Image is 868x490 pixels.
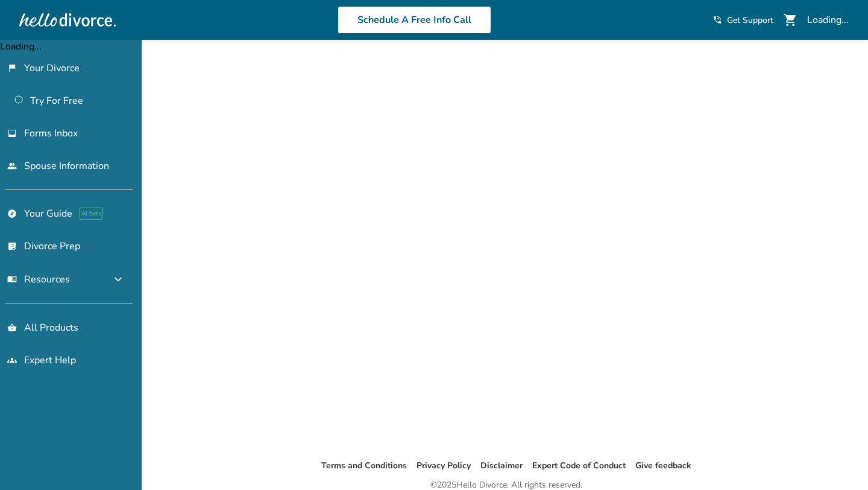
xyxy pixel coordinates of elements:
[727,14,773,26] span: Get Support
[712,14,773,26] a: phone_in_talkGet Support
[80,208,103,220] span: AI beta
[712,15,722,25] span: phone_in_talk
[321,460,407,471] a: Terms and Conditions
[338,6,491,34] a: Schedule A Free Info Call
[24,127,78,140] span: Forms Inbox
[480,459,523,473] li: Disclaimer
[7,275,17,284] span: menu_book
[7,241,17,251] span: list_alt_check
[635,459,691,473] li: Give feedback
[807,13,849,27] div: Loading...
[7,209,17,218] span: explore
[7,161,17,171] span: people
[783,13,797,27] span: shopping_cart
[7,129,17,138] span: inbox
[7,355,17,365] span: groups
[532,460,626,471] a: Expert Code of Conduct
[111,272,125,287] span: expand_more
[417,460,471,471] a: Privacy Policy
[7,63,17,73] span: flag_2
[7,273,70,286] span: Resources
[7,323,17,332] span: shopping_basket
